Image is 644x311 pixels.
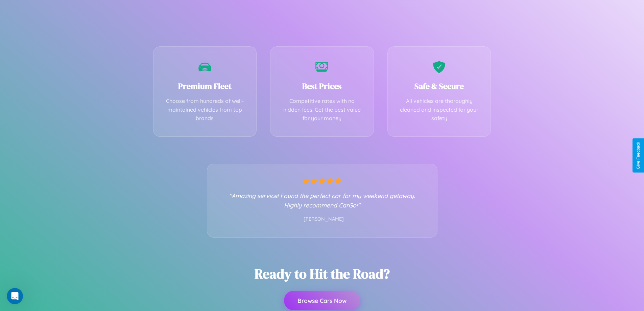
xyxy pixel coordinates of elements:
[281,97,363,123] p: Competitive rates with no hidden fees. Get the best value for your money
[221,191,424,210] p: "Amazing service! Found the perfect car for my weekend getaway. Highly recommend CarGo!"
[398,97,481,123] p: All vehicles are thoroughly cleaned and inspected for your safety
[398,81,481,92] h3: Safe & Secure
[164,81,246,92] h3: Premium Fleet
[281,81,363,92] h3: Best Prices
[636,142,641,169] div: Give Feedback
[164,97,246,123] p: Choose from hundreds of well-maintained vehicles from top brands
[7,288,23,304] iframe: Intercom live chat
[255,265,390,283] h2: Ready to Hit the Road?
[221,215,424,224] p: - [PERSON_NAME]
[284,291,360,310] button: Browse Cars Now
